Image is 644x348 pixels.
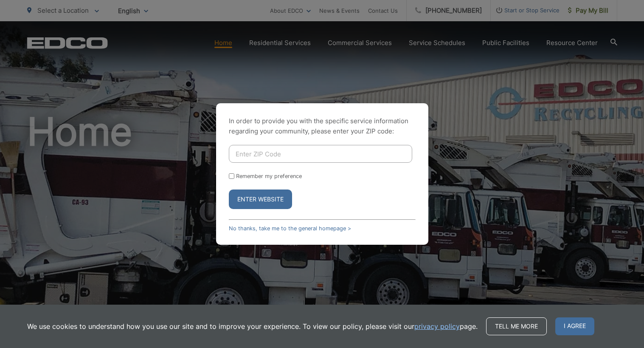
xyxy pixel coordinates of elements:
[486,317,547,335] a: Tell me more
[555,317,594,335] span: I agree
[414,321,460,331] a: privacy policy
[27,321,478,331] p: We use cookies to understand how you use our site and to improve your experience. To view our pol...
[229,116,416,136] p: In order to provide you with the specific service information regarding your community, please en...
[229,145,412,163] input: Enter ZIP Code
[229,225,351,232] a: No thanks, take me to the general homepage >
[229,190,292,209] button: Enter Website
[236,173,302,179] label: Remember my preference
